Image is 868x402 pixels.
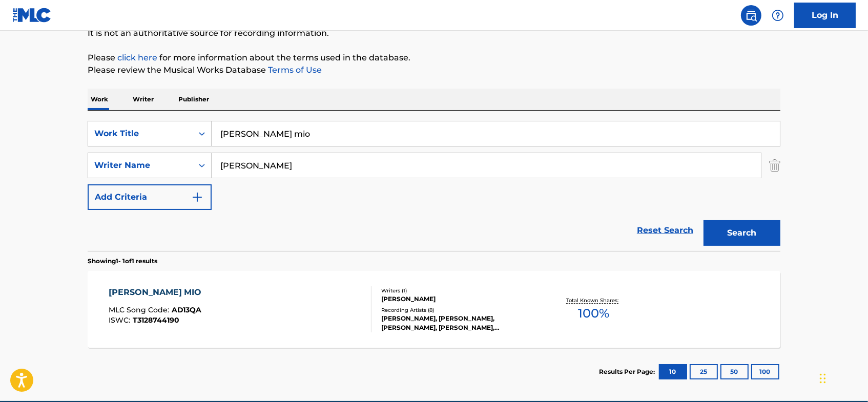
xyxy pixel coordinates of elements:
button: Add Criteria [88,184,212,210]
button: 10 [659,364,687,379]
a: [PERSON_NAME] MIOMLC Song Code:AD13QAISWC:T3128744190Writers (1)[PERSON_NAME]Recording Artists (8... [88,271,780,348]
div: [PERSON_NAME], [PERSON_NAME], [PERSON_NAME], [PERSON_NAME], [PERSON_NAME] [381,314,536,332]
a: Log In [794,3,856,28]
span: T3128744190 [133,315,179,325]
button: 50 [720,364,749,379]
span: 100 % [578,304,609,323]
a: Public Search [741,5,761,26]
iframe: Chat Widget [817,353,868,402]
p: Please review the Musical Works Database [88,64,780,76]
div: [PERSON_NAME] [381,294,536,304]
div: Writers ( 1 ) [381,287,536,294]
p: It is not an authoritative source for recording information. [88,27,780,39]
div: Widget de chat [817,353,868,402]
img: 9d2ae6d4665cec9f34b9.svg [191,191,203,203]
p: Work [88,89,111,110]
p: Total Known Shares: [566,297,621,304]
span: AD13QA [172,305,202,314]
button: 25 [690,364,718,379]
div: [PERSON_NAME] MIO [109,286,207,299]
img: Delete Criterion [769,153,780,178]
span: ISWC : [109,315,133,325]
div: Writer Name [94,159,187,172]
div: Help [768,5,788,26]
a: click here [117,53,157,62]
button: 100 [751,364,779,379]
span: MLC Song Code : [109,305,172,314]
img: help [772,9,784,22]
img: search [745,9,757,22]
p: Writer [130,89,157,110]
div: Work Title [94,128,187,140]
p: Showing 1 - 1 of 1 results [88,257,157,266]
p: Results Per Page: [599,367,657,376]
img: MLC Logo [12,8,52,23]
a: Reset Search [632,219,698,242]
p: Please for more information about the terms used in the database. [88,52,780,64]
button: Search [704,220,780,246]
div: Recording Artists ( 8 ) [381,306,536,314]
p: Publisher [175,89,212,110]
a: Terms of Use [266,65,322,75]
div: Arrastrar [820,363,826,394]
form: Search Form [88,121,780,251]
